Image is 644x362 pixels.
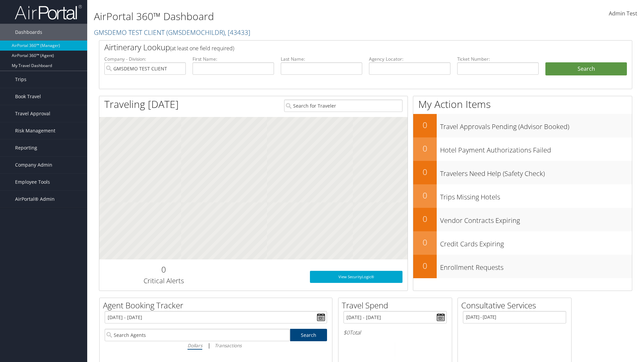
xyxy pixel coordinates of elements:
[343,329,350,336] span: $0
[413,166,437,178] h2: 0
[369,56,450,62] label: Agency Locator:
[94,28,250,37] a: GMSDEMO TEST CLIENT
[440,236,632,249] h3: Credit Cards Expiring
[15,24,42,41] span: Dashboards
[15,139,37,156] span: Reporting
[413,231,632,255] a: 0Credit Cards Expiring
[15,88,41,105] span: Book Travel
[104,56,186,62] label: Company - Division:
[440,259,632,272] h3: Enrollment Requests
[343,329,447,336] h6: Total
[15,105,50,122] span: Travel Approval
[15,4,82,20] img: airportal-logo.png
[440,119,632,131] h3: Travel Approvals Pending (Advisor Booked)
[290,329,327,341] a: Search
[413,208,632,231] a: 0Vendor Contracts Expiring
[215,342,241,349] i: Transactions
[413,137,632,161] a: 0Hotel Payment Authorizations Failed
[413,97,632,111] h1: My Action Items
[457,56,539,62] label: Ticket Number:
[94,9,456,23] h1: AirPortal 360™ Dashboard
[281,56,362,62] label: Last Name:
[284,100,402,112] input: Search for Traveler
[413,184,632,208] a: 0Trips Missing Hotels
[413,161,632,184] a: 0Travelers Need Help (Safety Check)
[15,122,55,139] span: Risk Management
[105,341,327,350] div: |
[413,114,632,137] a: 0Travel Approvals Pending (Advisor Booked)
[15,157,52,173] span: Company Admin
[440,213,632,225] h3: Vendor Contracts Expiring
[104,97,179,111] h1: Traveling [DATE]
[225,28,250,37] span: , [ 43433 ]
[440,189,632,202] h3: Trips Missing Hotels
[166,28,225,37] span: ( GMSDEMOCHILDR )
[413,255,632,278] a: 0Enrollment Requests
[609,10,637,17] span: Admin Test
[104,264,223,275] h2: 0
[15,174,50,190] span: Employee Tools
[545,62,627,76] button: Search
[413,119,437,131] h2: 0
[15,191,55,207] span: AirPortal® Admin
[104,276,223,286] h3: Critical Alerts
[342,300,452,311] h2: Travel Spend
[170,45,234,52] span: (at least one field required)
[413,190,437,201] h2: 0
[104,42,583,53] h2: Airtinerary Lookup
[413,143,437,154] h2: 0
[609,3,637,24] a: Admin Test
[440,166,632,178] h3: Travelers Need Help (Safety Check)
[187,342,202,349] i: Dollars
[413,260,437,271] h2: 0
[193,56,274,62] label: First Name:
[413,213,437,225] h2: 0
[413,237,437,248] h2: 0
[103,300,332,311] h2: Agent Booking Tracker
[310,271,402,283] a: View SecurityLogic®
[461,300,571,311] h2: Consultative Services
[105,329,290,341] input: Search Agents
[15,71,26,88] span: Trips
[440,142,632,155] h3: Hotel Payment Authorizations Failed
